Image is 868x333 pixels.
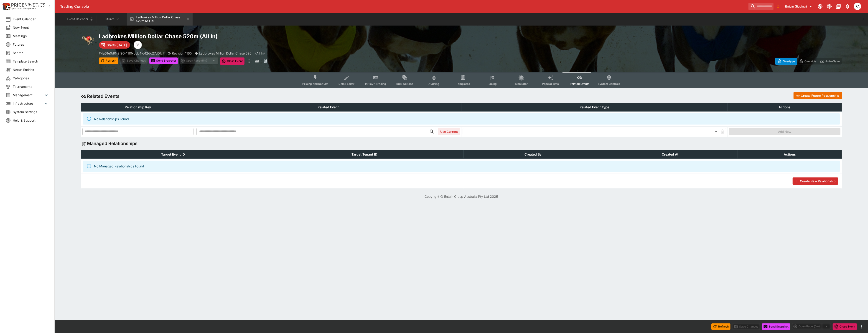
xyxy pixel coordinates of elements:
[13,50,49,55] span: Search
[199,51,265,56] p: Ladbrokes Million Dollar Chase 520m (All In)
[854,3,861,10] div: Peter Addley
[172,51,192,56] p: Revision 1165
[438,128,460,135] button: Use Current
[602,150,738,159] th: Created At
[339,82,355,86] span: Detail Editor
[853,1,863,11] button: Peter Addley
[456,82,470,86] span: Templates
[99,51,165,56] p: Copy To Clipboard
[428,82,440,86] span: Auditing
[792,323,831,330] div: split button
[180,57,218,64] div: split button
[843,2,852,10] button: Notifications
[127,13,193,26] button: Ladbrokes Million Dollar Chase 520m (All In)
[738,150,842,159] th: Actions
[99,57,118,64] button: Refresh
[94,162,144,170] div: No Managed Relationships Found
[783,3,815,10] button: Select Tenant
[1,2,10,11] img: PriceKinetics Logo
[711,323,731,330] button: Refresh
[13,17,49,21] span: Event Calendar
[13,84,49,89] span: Tournaments
[859,324,864,329] button: more
[134,41,142,49] div: Peter Addley
[825,2,833,10] button: Toggle light/dark mode
[728,103,842,111] th: Actions
[825,59,840,64] p: Auto-Save
[775,58,797,65] button: Overtype
[488,82,497,86] span: Racing
[365,82,386,86] span: InPlay™ Trading
[461,103,728,111] th: Related Event Type
[13,109,49,114] span: System Settings
[13,76,49,81] span: Categories
[220,57,244,65] button: Close Event
[13,59,49,64] span: Template Search
[13,25,49,30] span: New Event
[834,2,843,10] button: Documentation
[13,101,43,106] span: Infrastructure
[816,2,824,10] button: Connected to PK
[774,3,782,10] button: No Bookmarks
[804,59,816,64] p: Override
[833,323,857,330] button: Close Event
[13,93,43,97] span: Management
[11,8,36,10] img: Sportsbook Management
[783,59,795,64] p: Overtype
[195,51,265,56] div: Ladbrokes Million Dollar Chase 520m (All In)
[81,150,265,159] th: Target Event ID
[97,13,126,26] button: Futures
[13,67,49,72] span: Nexus Entities
[246,57,252,65] button: more
[818,58,842,65] button: Auto-Save
[107,43,127,47] p: Starts [DATE]
[13,118,49,123] span: Help & Support
[793,177,838,185] button: Create New Relationship
[13,34,49,38] span: Meetings
[60,4,747,9] div: Trading Console
[396,82,413,86] span: Bulk Actions
[195,103,461,111] th: Related Event
[94,115,130,123] div: No Relationships Found.
[81,33,95,47] img: greyhound_racing.png
[149,57,178,64] button: Send Snapshot
[87,93,120,99] h4: Related Events
[515,82,528,86] span: Simulator
[11,3,45,7] img: PriceKinetics
[13,42,49,47] span: Futures
[542,82,559,86] span: Popular Bets
[302,82,328,86] span: Pricing and Results
[748,3,774,10] input: search
[87,140,138,146] h4: Managed Relationships
[570,82,590,86] span: Related Events
[99,33,471,40] h2: Copy To Clipboard
[797,58,818,65] button: Override
[598,82,620,86] span: System Controls
[794,92,842,99] button: Create Future Relationship
[775,58,842,65] div: Start From
[64,13,96,26] button: Event Calendar
[762,323,790,330] button: Send Snapshot
[299,72,624,88] div: Event type filters
[265,150,464,159] th: Target Tenant ID
[55,194,868,199] p: Copyright © Entain Group Australia Pty Ltd 2025
[464,150,602,159] th: Created By
[81,103,195,111] th: Relationship Key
